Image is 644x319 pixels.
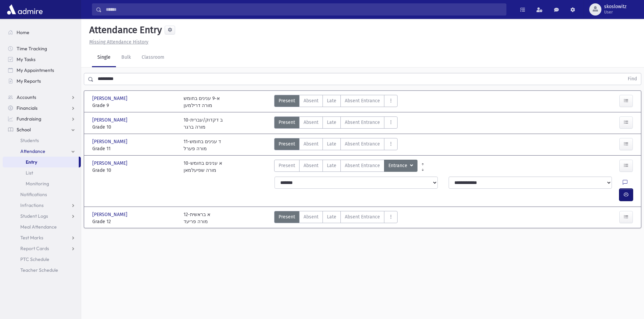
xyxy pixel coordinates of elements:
[17,29,29,35] span: Home
[20,256,49,262] span: PTC Schedule
[345,213,380,220] span: Absent Entrance
[304,213,318,220] span: Absent
[20,224,57,230] span: Meal Attendance
[92,211,129,218] span: [PERSON_NAME]
[3,27,81,38] a: Home
[20,213,48,219] span: Student Logs
[604,4,626,9] span: skoslowitz
[304,97,318,104] span: Absent
[274,116,398,131] div: AttTypes
[17,67,54,73] span: My Appointments
[92,145,177,152] span: Grade 11
[184,160,222,174] div: 10-א ענינים בחומש מורה שפיעלמאן
[3,200,81,211] a: Infractions
[274,160,418,174] div: AttTypes
[102,3,506,16] input: Search
[279,213,295,220] span: Present
[92,48,116,67] a: Single
[89,39,148,45] u: Missing Attendance History
[116,48,136,67] a: Bulk
[20,137,39,143] span: Students
[3,54,81,65] a: My Tasks
[3,124,81,135] a: School
[279,140,295,148] span: Present
[184,211,210,225] div: 12-א בראשית מורה פריעד
[17,127,31,133] span: School
[3,254,81,265] a: PTC Schedule
[26,181,49,187] span: Monitoring
[279,97,295,104] span: Present
[3,265,81,275] a: Teacher Schedule
[26,170,33,176] span: List
[92,95,129,102] span: [PERSON_NAME]
[345,162,380,169] span: Absent Entrance
[92,138,129,145] span: [PERSON_NAME]
[304,119,318,126] span: Absent
[184,138,221,152] div: 11-ד ענינים בחומש מורה פערל
[3,76,81,86] a: My Reports
[274,211,398,225] div: AttTypes
[3,221,81,232] a: Meal Attendance
[17,94,36,100] span: Accounts
[345,97,380,104] span: Absent Entrance
[20,245,49,251] span: Report Cards
[304,140,318,148] span: Absent
[3,43,81,54] a: Time Tracking
[279,119,295,126] span: Present
[5,3,44,16] img: AdmirePro
[3,189,81,200] a: Notifications
[92,102,177,109] span: Grade 9
[624,73,641,85] button: Find
[3,135,81,146] a: Students
[384,160,418,172] button: Entrance
[17,46,47,52] span: Time Tracking
[3,211,81,221] a: Student Logs
[20,202,44,208] span: Infractions
[87,39,148,45] a: Missing Attendance History
[327,119,336,126] span: Late
[388,162,409,169] span: Entrance
[17,78,41,84] span: My Reports
[20,191,47,197] span: Notifications
[136,48,170,67] a: Classroom
[3,113,81,124] a: Fundraising
[92,167,177,174] span: Grade 10
[345,140,380,148] span: Absent Entrance
[17,116,41,122] span: Fundraising
[3,157,79,167] a: Entry
[3,243,81,254] a: Report Cards
[274,138,398,152] div: AttTypes
[87,24,162,36] h5: Attendance Entry
[92,124,177,131] span: Grade 10
[3,167,81,178] a: List
[92,116,129,124] span: [PERSON_NAME]
[304,162,318,169] span: Absent
[3,178,81,189] a: Monitoring
[327,213,336,220] span: Late
[20,235,43,241] span: Test Marks
[92,160,129,167] span: [PERSON_NAME]
[345,119,380,126] span: Absent Entrance
[327,97,336,104] span: Late
[274,95,398,109] div: AttTypes
[3,92,81,103] a: Accounts
[26,159,37,165] span: Entry
[3,103,81,113] a: Financials
[3,65,81,76] a: My Appointments
[3,146,81,157] a: Attendance
[327,162,336,169] span: Late
[604,9,626,15] span: User
[279,162,295,169] span: Present
[3,232,81,243] a: Test Marks
[17,105,38,111] span: Financials
[17,56,35,62] span: My Tasks
[20,148,45,154] span: Attendance
[184,116,223,131] div: 10-ב דקדוק/עברית מורה ברגר
[184,95,220,109] div: א-9 ענינים בחומש מורה דרילמען
[327,140,336,148] span: Late
[20,267,58,273] span: Teacher Schedule
[92,218,177,225] span: Grade 12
